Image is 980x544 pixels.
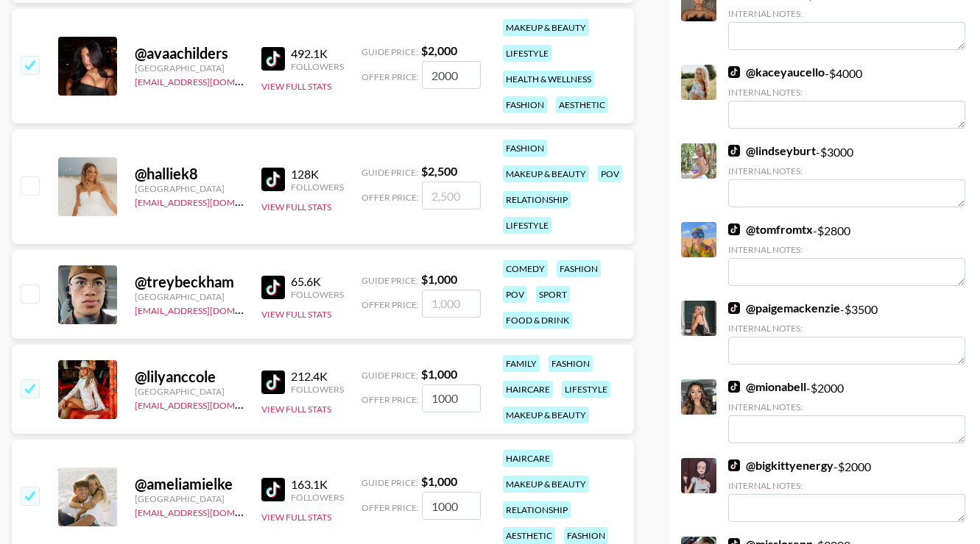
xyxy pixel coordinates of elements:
div: 128K [291,167,344,182]
div: aesthetic [503,527,555,544]
img: TikTok [261,276,285,299]
span: Offer Price: [362,192,419,203]
div: Internal Notes: [728,87,965,98]
div: lifestyle [503,45,551,62]
span: Offer Price: [362,502,419,513]
div: - $ 2000 [728,379,965,443]
div: health & wellness [503,71,594,87]
button: View Full Stats [261,404,331,415]
img: TikTok [261,47,285,71]
div: - $ 2000 [728,458,965,522]
a: [EMAIL_ADDRESS][DOMAIN_NAME] [135,74,283,87]
a: [EMAIL_ADDRESS][DOMAIN_NAME] [135,302,283,316]
div: pov [503,286,527,303]
div: relationship [503,501,571,518]
div: pov [598,165,622,182]
button: View Full Stats [261,309,331,320]
input: 1,000 [422,290,481,318]
img: TikTok [728,145,740,157]
div: fashion [503,140,547,157]
div: Internal Notes: [728,165,965,176]
div: 492.1K [291,46,344,61]
div: [GEOGRAPHIC_DATA] [135,493,244,504]
div: fashion [549,355,593,372]
div: Followers [291,384,344,395]
div: relationship [503,191,571,208]
div: [GEOGRAPHIC_DATA] [135,183,244,194]
div: Internal Notes: [728,323,965,334]
span: Guide Price: [362,46,418,57]
div: @ avaachilders [135,44,244,62]
div: food & drink [503,312,572,329]
div: fashion [564,527,608,544]
img: TikTok [728,381,740,393]
div: [GEOGRAPHIC_DATA] [135,62,244,74]
div: 65.6K [291,274,344,289]
div: 212.4K [291,369,344,384]
div: [GEOGRAPHIC_DATA] [135,386,244,397]
a: @lindseyburt [728,143,816,158]
div: lifestyle [503,217,551,234]
div: @ treybeckham [135,273,244,291]
img: TikTok [261,168,285,191]
a: @tomfromtx [728,222,813,237]
button: View Full Stats [261,201,331,212]
span: Offer Price: [362,394,419,405]
div: sport [536,286,570,303]
div: - $ 4000 [728,65,965,129]
strong: $ 2,500 [421,164,457,178]
div: @ ameliamielke [135,475,244,493]
div: Followers [291,61,344,72]
div: - $ 2800 [728,222,965,286]
div: fashion [557,260,601,277]
div: family [503,355,540,372]
div: comedy [503,260,548,277]
button: View Full Stats [261,512,331,523]
div: Followers [291,182,344,193]
img: TikTok [728,459,740,471]
img: TikTok [261,478,285,501]
a: [EMAIL_ADDRESS][DOMAIN_NAME] [135,194,283,208]
img: TikTok [728,302,740,314]
img: TikTok [728,223,740,235]
div: [GEOGRAPHIC_DATA] [135,291,244,302]
a: @bigkittyenergy [728,458,833,473]
div: - $ 3500 [728,301,965,365]
a: @kaceyaucello [728,65,825,79]
strong: $ 1,000 [421,367,457,381]
div: - $ 3000 [728,143,965,207]
input: 2,500 [422,182,481,210]
div: 163.1K [291,477,344,492]
div: haircare [503,450,553,467]
strong: $ 1,000 [421,272,457,286]
button: View Full Stats [261,81,331,92]
span: Guide Price: [362,275,418,286]
span: Offer Price: [362,299,419,310]
div: fashion [503,96,547,113]
strong: $ 1,000 [421,474,457,488]
div: @ lilyanccole [135,368,244,386]
input: 1,000 [422,492,481,520]
div: Internal Notes: [728,401,965,412]
span: Guide Price: [362,370,418,381]
div: lifestyle [562,381,610,398]
div: makeup & beauty [503,407,589,423]
a: @mionabell [728,379,806,394]
div: haircare [503,381,553,398]
div: makeup & beauty [503,19,589,36]
img: TikTok [728,66,740,78]
a: [EMAIL_ADDRESS][DOMAIN_NAME] [135,397,283,411]
div: makeup & beauty [503,165,589,182]
strong: $ 2,000 [421,43,457,57]
span: Guide Price: [362,477,418,488]
div: @ halliek8 [135,165,244,183]
div: aesthetic [556,96,608,113]
div: Followers [291,289,344,300]
div: Internal Notes: [728,244,965,255]
a: [EMAIL_ADDRESS][DOMAIN_NAME] [135,504,283,518]
div: Internal Notes: [728,8,965,19]
span: Offer Price: [362,71,419,82]
div: Followers [291,492,344,503]
a: @paigemackenzie [728,301,840,315]
div: Internal Notes: [728,480,965,491]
